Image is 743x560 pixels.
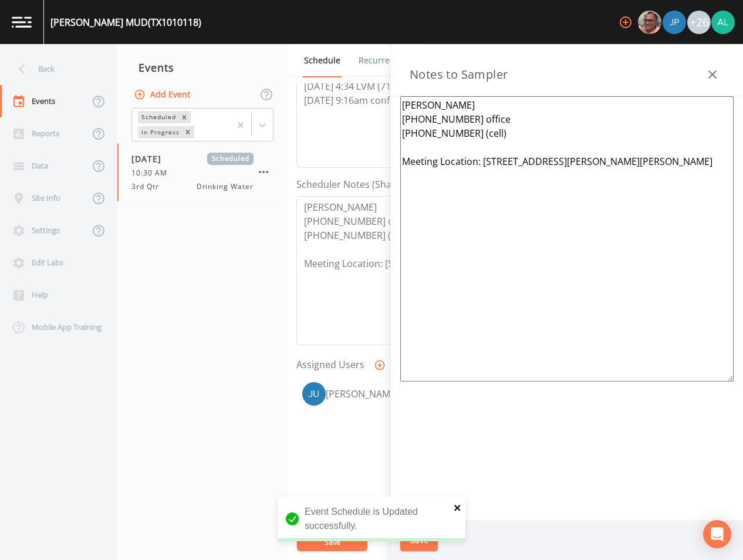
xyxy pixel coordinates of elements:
[296,19,649,168] textarea: [DATE]10:17 LVM 9/25@: 3:53 LM w/[PERSON_NAME] (4242) [DATE]9:04 LVM (REMOVED FROM [PERSON_NAME] ...
[687,11,711,34] div: +26
[703,520,731,548] div: Open Intercom Messenger
[12,16,32,28] img: logo
[131,153,170,165] span: [DATE]
[117,53,288,82] div: Events
[138,111,178,123] div: Scheduled
[638,11,661,34] img: e2d790fa78825a4bb76dcb6ab311d44c
[278,497,465,541] div: Event Schedule is Updated successfully.
[372,355,411,376] button: Add
[181,126,194,139] div: Remove In Progress
[302,382,326,406] img: e300be8af800d45f31420dc47e872297
[357,44,406,77] a: Recurrence
[663,11,686,34] img: 41241ef155101aa6d92a04480b0d0000
[637,11,662,34] div: Mike Franklin
[138,126,181,139] div: In Progress
[410,65,508,84] h3: Notes to Sampler
[197,181,254,192] span: Drinking Water
[662,11,687,34] div: Joshua gere Paul
[50,15,201,29] div: [PERSON_NAME] MUD (TX1010118)
[296,177,475,191] label: Scheduler Notes (Shared with all events)
[117,143,288,202] a: [DATE]Scheduled10:30 AM3rd QtrDrinking Water
[296,357,364,372] label: Assigned Users
[131,181,166,192] span: 3rd Qtr
[178,111,191,123] div: Remove Scheduled
[711,11,735,34] img: 30a13df2a12044f58df5f6b7fda61338
[400,96,734,382] textarea: [PERSON_NAME] [PHONE_NUMBER] office [PHONE_NUMBER] (cell) Meeting Location: [STREET_ADDRESS][PERS...
[131,168,174,178] span: 10:30 AM
[207,153,254,165] span: Scheduled
[454,500,462,514] button: close
[302,44,342,77] a: Schedule
[326,387,443,401] div: [PERSON_NAME]
[131,84,195,106] button: Add Event
[296,196,649,345] textarea: [PERSON_NAME] [PHONE_NUMBER] office [PHONE_NUMBER] (cell) Meeting Location: [STREET_ADDRESS][PERS...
